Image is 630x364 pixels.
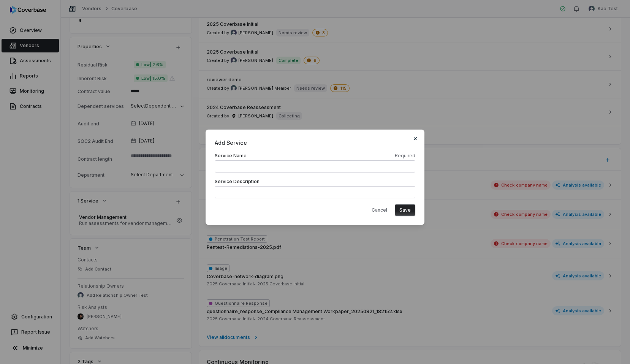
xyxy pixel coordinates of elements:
[367,204,392,216] button: Cancel
[395,204,415,216] button: Save
[215,153,415,159] label: Service Name
[215,139,415,147] span: Add Service
[215,179,415,185] label: Service Description
[395,153,415,159] span: Required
